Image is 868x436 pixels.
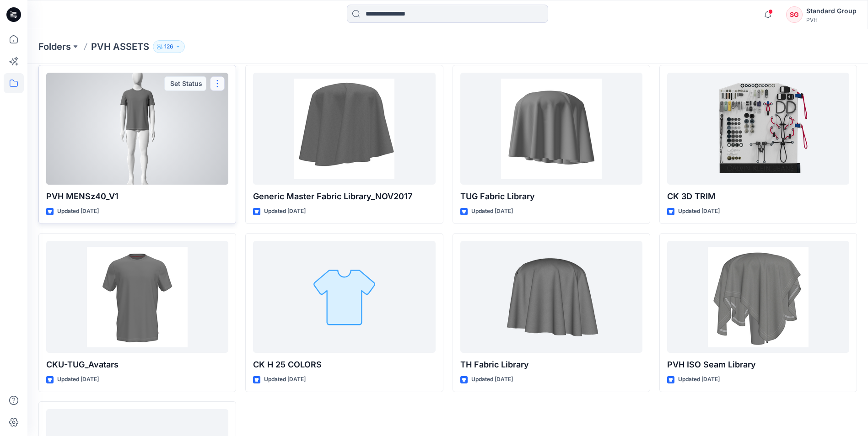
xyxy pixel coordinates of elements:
[667,190,849,203] p: CK 3D TRIM
[91,40,149,53] p: PVH ASSETS
[667,73,849,185] a: CK 3D TRIM
[253,190,435,203] p: Generic Master Fabric Library_NOV2017
[667,358,849,371] p: PVH ISO Seam Library
[471,375,513,384] p: Updated [DATE]
[46,241,228,353] a: CKU-TUG_Avatars
[57,207,99,216] p: Updated [DATE]
[253,241,435,353] a: CK H 25 COLORS
[471,207,513,216] p: Updated [DATE]
[153,40,185,53] button: 126
[253,73,435,185] a: Generic Master Fabric Library_NOV2017
[38,40,71,53] a: Folders
[786,6,803,23] div: SG
[46,73,228,185] a: PVH MENSz40_V1
[253,358,435,371] p: CK H 25 COLORS
[46,358,228,371] p: CKU-TUG_Avatars
[667,241,849,353] a: PVH ISO Seam Library
[264,207,306,216] p: Updated [DATE]
[806,5,857,16] div: Standard Group
[264,375,306,384] p: Updated [DATE]
[460,241,642,353] a: TH Fabric Library
[57,375,99,384] p: Updated [DATE]
[164,42,173,52] p: 126
[460,358,642,371] p: TH Fabric Library
[678,375,720,384] p: Updated [DATE]
[678,207,720,216] p: Updated [DATE]
[806,16,857,23] div: PVH
[460,73,642,185] a: TUG Fabric Library
[460,190,642,203] p: TUG Fabric Library
[46,190,228,203] p: PVH MENSz40_V1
